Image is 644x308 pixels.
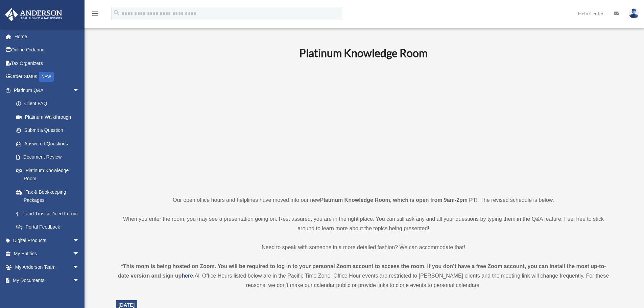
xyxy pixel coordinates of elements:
[9,207,90,220] a: Land Trust & Deed Forum
[3,8,64,21] img: Anderson Advisors Platinum Portal
[9,220,90,234] a: Portal Feedback
[116,262,611,290] div: All Office Hours listed below are in the Pacific Time Zone. Office Hour events are restricted to ...
[39,72,54,82] div: NEW
[9,124,90,137] a: Submit a Question
[73,260,86,274] span: arrow_drop_down
[9,150,90,164] a: Document Review
[193,273,194,279] strong: .
[116,243,611,252] p: Need to speak with someone in a more detailed fashion? We can accommodate that!
[320,197,476,203] strong: Platinum Knowledge Room, which is open from 9am-2pm PT
[9,164,86,185] a: Platinum Knowledge Room
[5,43,90,57] a: Online Ordering
[73,274,86,288] span: arrow_drop_down
[9,97,90,111] a: Client FAQ
[5,260,90,274] a: My Anderson Teamarrow_drop_down
[116,214,611,233] p: When you enter the room, you may see a presentation going on. Rest assured, you are in the right ...
[299,46,428,60] b: Platinum Knowledge Room
[91,9,99,18] i: menu
[5,70,90,84] a: Order StatusNEW
[262,69,465,183] iframe: 231110_Toby_KnowledgeRoom
[119,302,135,308] span: [DATE]
[116,195,611,205] p: Our open office hours and helplines have moved into our new ! The revised schedule is below.
[9,110,90,124] a: Platinum Walkthrough
[73,234,86,247] span: arrow_drop_down
[5,274,90,287] a: My Documentsarrow_drop_down
[5,84,90,97] a: Platinum Q&Aarrow_drop_down
[5,56,90,70] a: Tax Organizers
[91,12,99,18] a: menu
[9,185,90,207] a: Tax & Bookkeeping Packages
[73,247,86,261] span: arrow_drop_down
[5,234,90,247] a: Digital Productsarrow_drop_down
[113,9,120,17] i: search
[629,8,639,18] img: User Pic
[5,30,90,43] a: Home
[5,247,90,261] a: My Entitiesarrow_drop_down
[9,137,90,150] a: Answered Questions
[73,84,86,97] span: arrow_drop_down
[118,263,606,279] strong: *This room is being hosted on Zoom. You will be required to log in to your personal Zoom account ...
[182,273,193,279] a: here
